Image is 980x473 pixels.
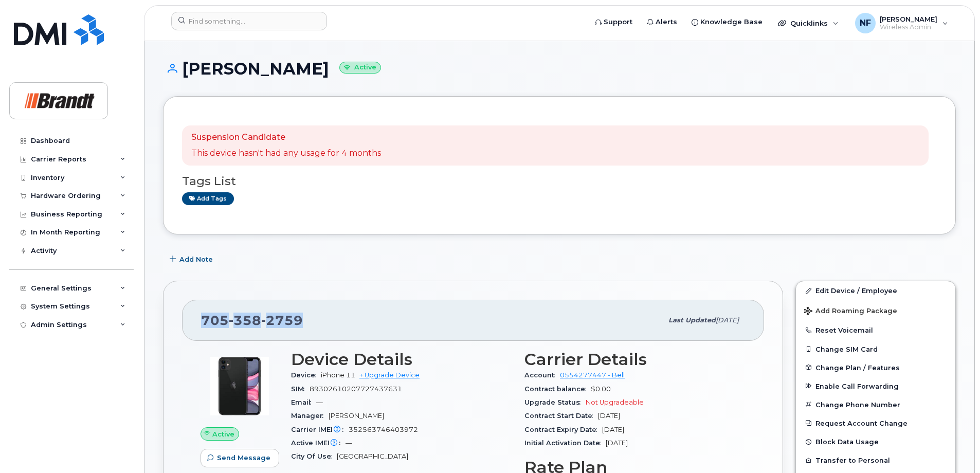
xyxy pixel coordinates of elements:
span: [DATE] [602,426,624,433]
span: Account [524,371,560,379]
span: 705 [201,313,303,328]
h3: Carrier Details [524,350,746,369]
span: Active [212,429,234,439]
button: Reset Voicemail [796,321,955,339]
p: Suspension Candidate [191,132,381,143]
a: Add tags [182,192,234,205]
button: Request Account Change [796,414,955,432]
span: [DATE] [716,316,739,324]
span: Contract Start Date [524,412,598,420]
span: Enable Call Forwarding [815,382,899,390]
a: + Upgrade Device [359,371,420,379]
button: Change Plan / Features [796,358,955,377]
span: [PERSON_NAME] [329,412,384,420]
span: [GEOGRAPHIC_DATA] [337,452,408,460]
a: Edit Device / Employee [796,281,955,300]
span: Change Plan / Features [815,363,900,371]
span: City Of Use [291,452,337,460]
span: Not Upgradeable [586,398,644,406]
span: Contract balance [524,385,591,393]
span: Email [291,398,316,406]
span: Upgrade Status [524,398,586,406]
span: Carrier IMEI [291,426,349,433]
span: [DATE] [606,439,628,447]
span: [DATE] [598,412,620,420]
span: Contract Expiry Date [524,426,602,433]
button: Add Note [163,250,222,268]
span: Send Message [217,453,270,463]
span: Active IMEI [291,439,346,447]
button: Add Roaming Package [796,300,955,321]
span: Manager [291,412,329,420]
span: 89302610207727437631 [310,385,402,393]
span: Add Roaming Package [804,307,897,317]
a: 0554277447 - Bell [560,371,625,379]
h3: Tags List [182,175,937,188]
span: 2759 [261,313,303,328]
span: Device [291,371,321,379]
p: This device hasn't had any usage for 4 months [191,148,381,159]
button: Block Data Usage [796,432,955,451]
span: Initial Activation Date [524,439,606,447]
small: Active [339,62,381,74]
span: $0.00 [591,385,611,393]
button: Transfer to Personal [796,451,955,469]
span: SIM [291,385,310,393]
h3: Device Details [291,350,512,369]
img: iPhone_11.jpg [209,355,270,417]
span: 352563746403972 [349,426,418,433]
button: Enable Call Forwarding [796,377,955,395]
button: Change SIM Card [796,340,955,358]
span: — [316,398,323,406]
span: 358 [229,313,261,328]
span: iPhone 11 [321,371,355,379]
button: Change Phone Number [796,395,955,414]
span: Add Note [179,254,213,264]
span: — [346,439,352,447]
button: Send Message [201,449,279,467]
span: Last updated [668,316,716,324]
h1: [PERSON_NAME] [163,60,956,78]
